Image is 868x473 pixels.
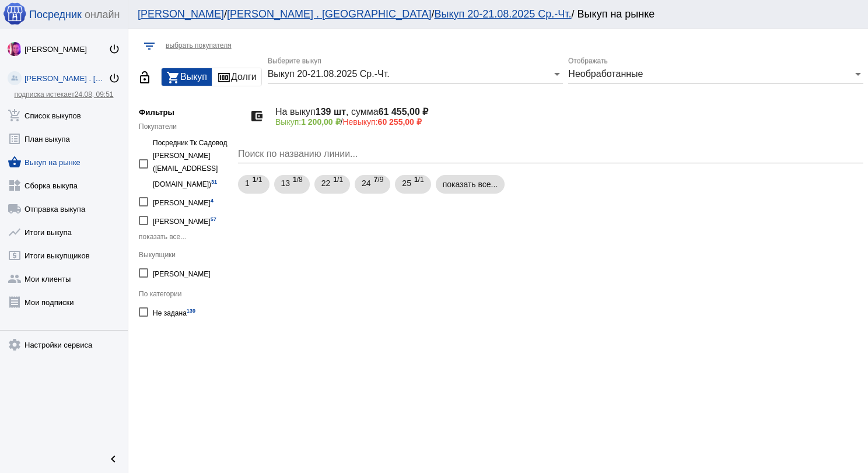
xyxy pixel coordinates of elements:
b: 1 [293,176,297,184]
div: [PERSON_NAME] [153,194,213,209]
b: 61 455,00 ₽ [379,107,429,117]
mat-icon: filter_list [142,39,156,53]
div: [PERSON_NAME] [24,45,108,54]
mat-icon: add_shopping_cart [8,108,22,122]
span: Невыкуп: [342,117,421,127]
p: / [275,117,854,127]
span: выбрать покупателя [166,41,232,50]
small: 57 [211,216,216,222]
mat-icon: shopping_cart [166,71,180,85]
a: [PERSON_NAME] [138,8,224,20]
div: Не задана [153,304,195,320]
a: Выкуп 20-21.08.2025 Ср.-Чт. [434,8,571,20]
div: / / / Выкуп на рынке [138,8,847,20]
span: Необработанные [568,69,643,79]
span: 1 [245,173,250,194]
h5: Фильтры [139,108,232,117]
div: Посредник Тк Садовод [PERSON_NAME] ([EMAIL_ADDRESS][DOMAIN_NAME]) [153,136,232,191]
mat-icon: power_settings_new [108,43,120,55]
small: 4 [211,198,213,204]
div: По категории [139,290,232,298]
b: 1 [333,176,337,184]
mat-icon: power_settings_new [108,72,120,84]
div: Покупатели [139,122,232,131]
h4: На выкуп , сумма [275,106,854,117]
img: apple-icon-60x60.png [3,2,26,25]
small: 139 [187,308,195,314]
button: Выкуп [162,68,212,86]
span: Выкуп 20-21.08.2025 Ср.-Чт. [268,69,390,79]
b: 1 [253,176,257,184]
span: онлайн [85,9,120,21]
a: подписка истекает24.08, 09:51 [14,90,113,99]
mat-icon: lock_open [138,71,152,85]
img: 73xLq58P2BOqs-qIllg3xXCtabieAB0OMVER0XTxHpc0AjG-Rb2SSuXsq4It7hEfqgBcQNho.jpg [8,42,22,56]
div: [PERSON_NAME] . [GEOGRAPHIC_DATA] [24,74,108,83]
b: 1 200,00 ₽ [301,117,340,127]
mat-icon: widgets [8,178,22,192]
div: [PERSON_NAME] [153,265,211,281]
mat-icon: show_chart [8,225,22,239]
span: 13 [281,173,290,194]
span: 25 [402,173,411,194]
div: [PERSON_NAME] [153,212,216,228]
span: /1 [414,173,424,197]
span: 22 [321,173,331,194]
mat-icon: chevron_left [106,452,120,466]
button: Долги [212,68,261,86]
b: 60 255,00 ₽ [378,117,422,127]
mat-icon: local_shipping [8,202,22,216]
div: Выкупщики [139,251,232,259]
mat-icon: account_balance_wallet [247,107,266,125]
span: 24 [362,173,371,194]
span: показать все... [139,233,186,241]
span: /9 [374,173,384,197]
span: /8 [293,173,303,197]
span: /1 [333,173,343,197]
a: [PERSON_NAME] . [GEOGRAPHIC_DATA] [227,8,431,20]
mat-icon: money [217,71,231,85]
span: Посредник [29,9,82,21]
span: /1 [253,173,262,197]
small: 31 [211,179,217,185]
b: 139 шт [316,107,346,117]
mat-chip: показать все... [436,175,505,194]
mat-icon: local_atm [8,248,22,262]
mat-icon: group [8,272,22,286]
mat-icon: list_alt [8,132,22,146]
mat-icon: receipt [8,295,22,309]
mat-icon: shopping_basket [8,155,22,169]
span: 24.08, 09:51 [75,90,114,99]
b: 7 [374,176,378,184]
b: 1 [414,176,418,184]
span: Выкуп: [275,117,341,127]
img: community_200.png [8,71,22,85]
mat-icon: settings [8,338,22,352]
